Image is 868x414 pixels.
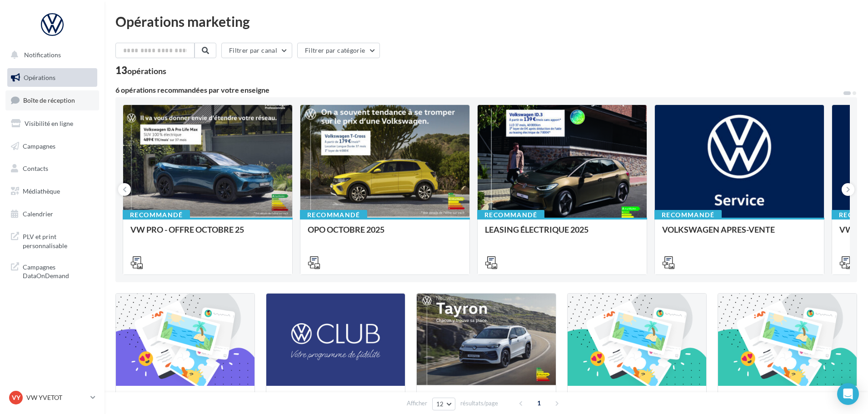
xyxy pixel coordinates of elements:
div: Open Intercom Messenger [837,383,859,405]
span: 12 [436,400,444,408]
span: Campagnes [23,142,55,150]
div: Recommandé [477,210,544,220]
button: Filtrer par catégorie [297,43,380,58]
a: PLV et print personnalisable [5,227,99,254]
span: PLV et print personnalisable [23,230,94,250]
span: Notifications [24,51,61,59]
div: 13 [115,65,166,75]
a: Campagnes [5,137,99,156]
div: OPO OCTOBRE 2025 [308,225,462,243]
div: VW PRO - OFFRE OCTOBRE 25 [130,225,285,243]
div: Recommandé [654,210,722,220]
span: Boîte de réception [23,96,75,104]
div: Recommandé [300,210,367,220]
a: VY VW YVETOT [7,389,97,406]
span: Opérations [24,74,55,81]
span: résultats/page [460,399,498,408]
a: Campagnes DataOnDemand [5,257,99,284]
p: VW YVETOT [26,393,87,402]
span: Afficher [407,399,427,408]
div: LEASING ÉLECTRIQUE 2025 [485,225,639,243]
button: 12 [432,398,455,410]
span: 1 [532,396,546,410]
button: Notifications [5,45,95,65]
a: Visibilité en ligne [5,114,99,133]
span: Calendrier [23,210,53,218]
a: Calendrier [5,205,99,224]
a: Contacts [5,159,99,178]
div: 6 opérations recommandées par votre enseigne [115,86,843,94]
div: opérations [127,67,166,75]
button: Filtrer par canal [221,43,292,58]
div: Opérations marketing [115,15,857,28]
span: Médiathèque [23,187,60,195]
span: Campagnes DataOnDemand [23,261,94,280]
span: VY [12,393,20,402]
span: Visibilité en ligne [25,120,73,127]
a: Médiathèque [5,182,99,201]
a: Opérations [5,68,99,87]
div: Recommandé [123,210,190,220]
div: VOLKSWAGEN APRES-VENTE [662,225,817,243]
span: Contacts [23,165,48,172]
a: Boîte de réception [5,90,99,110]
